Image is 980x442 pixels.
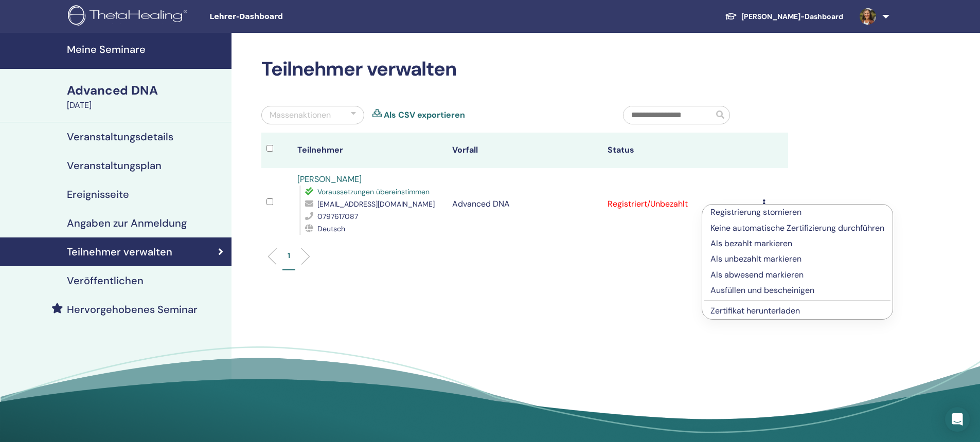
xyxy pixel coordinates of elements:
[67,303,198,316] h4: Hervorgehobenes Seminar
[860,8,876,25] img: default.jpg
[67,159,162,172] h4: Veranstaltungsplan
[67,99,225,112] div: [DATE]
[945,407,970,432] div: Open Intercom Messenger
[67,43,225,56] h4: Meine Seminare
[710,237,884,250] p: Als bezahlt markieren
[384,109,465,121] a: Als CSV exportieren
[447,168,602,240] td: Advanced DNA
[288,250,290,261] p: 1
[68,5,191,28] img: logo.png
[67,131,173,143] h4: Veranstaltungsdetails
[717,7,851,26] a: [PERSON_NAME]-Dashboard
[67,188,129,200] h4: Ereignisseite
[710,206,884,218] p: Registrierung stornieren
[270,109,331,121] div: Massenaktionen
[67,217,187,229] h4: Angaben zur Anmeldung
[710,284,884,297] p: Ausfüllen und bescheinigen
[292,133,447,168] th: Teilnehmer
[447,133,602,168] th: Vorfall
[317,212,358,221] span: 0797617087
[710,305,800,316] a: Zertifikat herunterladen
[710,253,884,265] p: Als unbezahlt markieren
[317,199,435,209] span: [EMAIL_ADDRESS][DOMAIN_NAME]
[209,11,364,22] span: Lehrer-Dashboard
[67,274,144,287] h4: Veröffentlichen
[67,82,225,99] div: Advanced DNA
[710,222,884,234] p: Keine automatische Zertifizierung durchführen
[725,12,737,21] img: graduation-cap-white.svg
[317,187,430,196] span: Voraussetzungen übereinstimmen
[67,246,172,258] h4: Teilnehmer verwalten
[61,82,231,112] a: Advanced DNA[DATE]
[710,269,884,281] p: Als abwesend markieren
[602,133,757,168] th: Status
[297,174,362,185] a: [PERSON_NAME]
[317,224,345,233] span: Deutsch
[261,58,788,81] h2: Teilnehmer verwalten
